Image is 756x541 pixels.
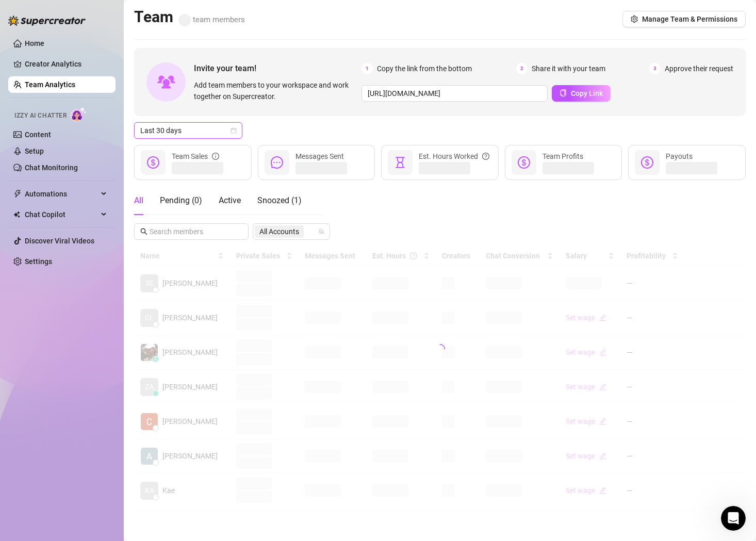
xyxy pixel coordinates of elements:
[649,63,661,74] span: 3
[10,313,84,321] span: ... between different
[14,111,67,121] span: Izzy AI Chatter
[642,15,737,23] span: Manage Team & Permissions
[318,228,324,235] span: team
[259,226,299,237] span: All Accounts
[10,122,103,130] span: ... your creators' account,
[86,348,121,355] span: Messages
[25,130,51,139] a: Content
[147,156,159,169] span: dollar-circle
[146,212,176,220] span: be more
[631,15,638,23] span: setting
[13,211,20,218] img: Chat Copilot
[532,63,605,74] span: Share it with your team
[482,151,489,162] span: question-circle
[138,322,206,363] button: Help
[30,257,60,265] span: chatters
[69,322,137,363] button: Messages
[231,127,237,134] span: calendar
[140,228,147,235] span: search
[543,152,583,160] span: Team Profits
[518,156,530,169] span: dollar-circle
[134,194,143,207] div: All
[84,313,113,321] span: chatters
[10,122,182,141] span: , and account managers all in one workspace
[25,147,44,155] a: Setup
[571,89,603,97] span: Copy Link
[25,206,98,223] span: Chat Copilot
[162,348,181,355] span: Help
[295,152,344,160] span: Messages Sent
[560,89,567,96] span: copy
[8,15,86,26] img: logo-BBDzfeDw.svg
[641,156,653,169] span: dollar-circle
[25,163,78,172] a: Chat Monitoring
[10,257,30,265] span: While
[516,63,528,74] span: 2
[172,151,219,162] div: Team Sales
[10,111,147,120] span: Onboard your agency to Supercreator
[25,56,107,72] a: Creator Analytics
[160,194,202,207] div: Pending ( 0 )
[255,225,304,238] span: All Accounts
[71,107,87,122] img: AI Chatter
[181,4,200,23] div: Close
[26,178,53,186] span: chatter
[24,348,45,355] span: Home
[10,88,22,96] span: For
[271,156,283,169] span: message
[666,152,693,160] span: Payouts
[13,190,22,198] span: thunderbolt
[219,195,241,205] span: Active
[10,67,148,86] span: Accessing OnlyFans Accounts with the Supercreator Desktop App
[10,167,99,186] span: ... your tips and improve your
[22,88,53,96] span: Chatters
[552,85,611,102] button: Copy Link
[103,122,133,130] span: chatters
[665,63,733,74] span: Approve their request
[25,237,94,245] a: Discover Viral Videos
[90,5,118,22] h1: Help
[361,63,373,74] span: 1
[10,156,47,165] span: Claim Tips
[116,212,146,220] span: chatters
[721,506,746,531] iframe: Intercom live chat
[194,79,357,102] span: Add team members to your workspace and work together on Supercreator.
[377,63,472,74] span: Copy the link from the bottom
[419,151,489,162] div: Est. Hours Worked
[212,151,219,162] span: info-circle
[622,11,746,27] button: Manage Team & Permissions
[178,15,245,24] span: team members
[25,186,98,202] span: Automations
[10,201,116,209] span: Start Here: Product Overview
[10,257,162,287] span: will still have access to your OnlyFans account, you can restrict their visibility of
[150,226,234,237] input: Search members
[134,7,245,27] h2: Team
[394,156,406,169] span: hourglass
[435,344,445,354] span: loading
[10,302,78,310] span: Fans Copilot (CRM)
[25,80,75,89] a: Team Analytics
[7,27,199,47] input: Search for help
[25,257,52,266] a: Settings
[194,62,361,75] span: Invite your team!
[25,39,44,47] a: Home
[10,212,116,220] span: ... AI Chat Copilot: That helps
[140,123,236,138] span: Last 30 days
[10,235,183,254] span: Setting Roles and Permissions with the Desktop App
[184,34,192,42] div: Clear
[53,178,102,186] span: performance!
[257,195,302,205] span: Snoozed ( 1 )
